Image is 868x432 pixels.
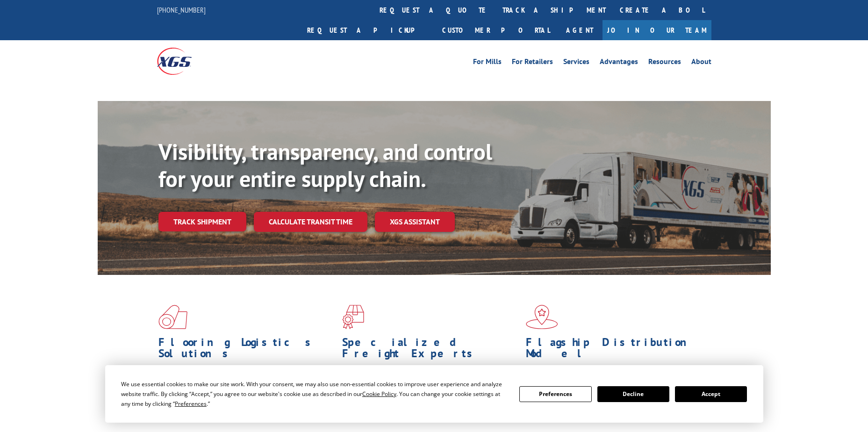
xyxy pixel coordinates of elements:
[175,400,207,408] span: Preferences
[158,137,492,193] b: Visibility, transparency, and control for your entire supply chain.
[158,364,335,397] span: As an industry carrier of choice, XGS has brought innovation and dedication to flooring logistics...
[557,20,603,40] a: Agent
[603,20,711,40] a: Join Our Team
[158,337,335,364] h1: Flooring Logistics Solutions
[105,365,763,423] div: Cookie Consent Prompt
[563,58,589,68] a: Services
[648,58,681,68] a: Resources
[362,390,396,398] span: Cookie Policy
[435,20,557,40] a: Customer Portal
[526,364,698,386] span: Our agile distribution network gives you nationwide inventory management on demand.
[342,305,364,329] img: xgs-icon-focused-on-flooring-red
[597,386,669,402] button: Decline
[300,20,435,40] a: Request a pickup
[473,58,502,68] a: For Mills
[519,386,591,402] button: Preferences
[342,364,519,405] p: From overlength loads to delicate cargo, our experienced staff knows the best way to move your fr...
[254,212,367,232] a: Calculate transit time
[526,337,703,364] h1: Flagship Distribution Model
[526,305,558,329] img: xgs-icon-flagship-distribution-model-red
[158,212,246,231] a: Track shipment
[157,5,206,14] a: [PHONE_NUMBER]
[158,305,187,329] img: xgs-icon-total-supply-chain-intelligence-red
[600,58,638,68] a: Advantages
[342,337,519,364] h1: Specialized Freight Experts
[121,379,508,409] div: We use essential cookies to make our site work. With your consent, we may also use non-essential ...
[512,58,553,68] a: For Retailers
[375,212,455,232] a: XGS ASSISTANT
[691,58,711,68] a: About
[675,386,747,402] button: Accept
